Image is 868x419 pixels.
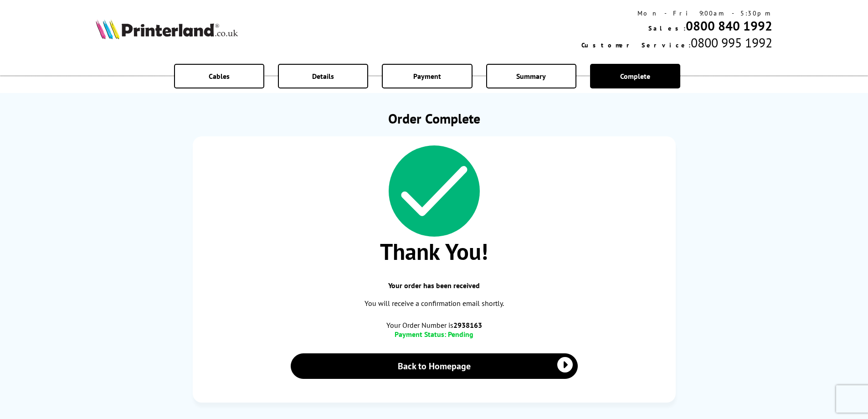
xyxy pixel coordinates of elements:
span: Payment Status: [395,330,446,339]
a: Back to Homepage [291,353,578,379]
span: Payment [413,72,441,81]
span: Thank You! [202,237,667,266]
a: 0800 840 1992 [686,17,772,34]
span: 0800 995 1992 [691,34,772,51]
span: Customer Service: [581,41,691,49]
div: Mon - Fri 9:00am - 5:30pm [581,9,772,17]
span: Your order has been received [202,281,667,290]
p: You will receive a confirmation email shortly. [202,297,667,310]
span: Cables [209,72,230,81]
h1: Order Complete [193,109,676,127]
span: Your Order Number is [202,321,667,330]
span: Complete [620,72,650,81]
span: Pending [448,330,473,339]
span: Sales: [648,24,686,32]
span: Details [312,72,334,81]
b: 2938163 [453,321,482,330]
span: Summary [516,72,546,81]
img: Printerland Logo [96,19,238,39]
